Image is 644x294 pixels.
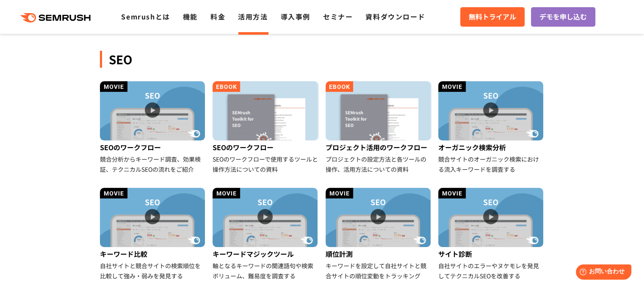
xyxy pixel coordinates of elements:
a: 順位計測 キーワードを設定して自社サイトと競合サイトの順位変動をトラッキング [326,188,432,281]
div: プロジェクト活用のワークフロー [326,140,432,154]
a: デモを申し込む [531,7,595,27]
a: サイト診断 自社サイトのエラーやヌケモレを発見してテクニカルSEOを改善する [438,188,544,281]
div: SEOのワークフローで使用するツールと操作方法についての資料 [213,154,319,174]
a: オーガニック検索分析 競合サイトのオーガニック検索における流入キーワードを調査する [438,81,544,174]
div: SEOのワークフロー [213,140,319,154]
div: 自社サイトと競合サイトの検索順位を比較して強み・弱みを発見する [100,261,206,281]
a: Semrushとは [121,11,170,22]
div: サイト診断 [438,247,544,261]
span: 無料トライアル [469,11,516,22]
a: SEOのワークフロー 競合分析からキーワード調査、効果検証、テクニカルSEOの流れをご紹介 [100,81,206,174]
div: 競合分析からキーワード調査、効果検証、テクニカルSEOの流れをご紹介 [100,154,206,174]
a: 活用方法 [238,11,268,22]
div: 自社サイトのエラーやヌケモレを発見してテクニカルSEOを改善する [438,261,544,281]
div: キーワード比較 [100,247,206,261]
div: オーガニック検索分析 [438,140,544,154]
a: 導入事例 [281,11,310,22]
a: キーワード比較 自社サイトと競合サイトの検索順位を比較して強み・弱みを発見する [100,188,206,281]
div: SEOのワークフロー [100,140,206,154]
a: 料金 [210,11,225,22]
div: 競合サイトのオーガニック検索における流入キーワードを調査する [438,154,544,174]
div: キーワードを設定して自社サイトと競合サイトの順位変動をトラッキング [326,261,432,281]
a: セミナー [323,11,353,22]
div: キーワードマジックツール [213,247,319,261]
div: 軸となるキーワードの関連語句や検索ボリューム、難易度を調査する [213,261,319,281]
a: 資料ダウンロード [365,11,425,22]
div: SEO [100,51,544,68]
a: 無料トライアル [460,7,525,27]
a: プロジェクト活用のワークフロー プロジェクトの設定方法と各ツールの操作、活用方法についての資料 [326,81,432,174]
a: SEOのワークフロー SEOのワークフローで使用するツールと操作方法についての資料 [213,81,319,174]
div: プロジェクトの設定方法と各ツールの操作、活用方法についての資料 [326,154,432,174]
iframe: Help widget launcher [569,261,635,285]
a: 機能 [183,11,198,22]
span: デモを申し込む [539,11,587,22]
a: キーワードマジックツール 軸となるキーワードの関連語句や検索ボリューム、難易度を調査する [213,188,319,281]
div: 順位計測 [326,247,432,261]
